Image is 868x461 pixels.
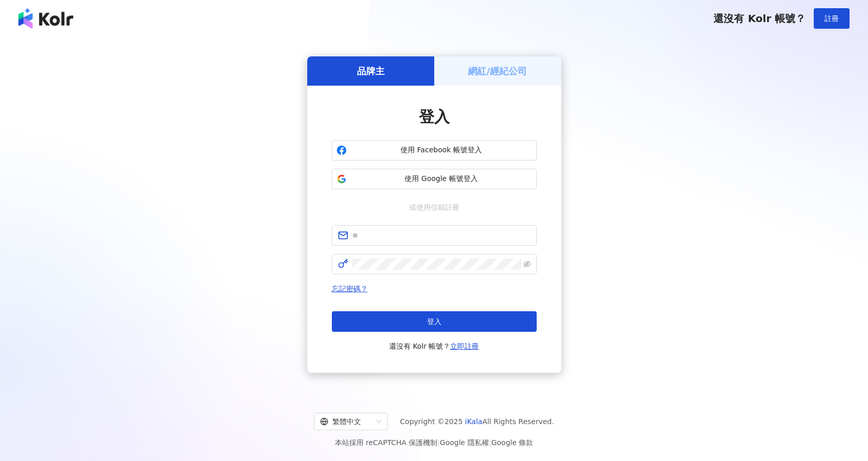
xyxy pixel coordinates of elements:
[437,438,440,447] span: |
[351,174,532,184] span: 使用 Google 帳號登入
[465,417,482,426] a: iKala
[468,65,527,77] h5: 網紅/經紀公司
[332,140,537,161] button: 使用 Facebook 帳號登入
[18,8,73,29] img: logo
[400,415,554,428] span: Copyright © 2025 All Rights Reserved.
[402,202,467,213] span: 或使用信箱註冊
[419,108,450,126] span: 登入
[523,260,531,268] span: eye-invisible
[491,438,533,447] a: Google 條款
[357,65,385,77] h5: 品牌主
[335,436,533,449] span: 本站採用 reCAPTCHA 保護機制
[427,317,441,326] span: 登入
[713,12,806,25] span: 還沒有 Kolr 帳號？
[332,285,368,293] a: 忘記密碼？
[332,311,537,332] button: 登入
[332,169,537,189] button: 使用 Google 帳號登入
[814,8,850,29] button: 註冊
[824,14,839,23] span: 註冊
[389,340,479,352] span: 還沒有 Kolr 帳號？
[489,438,492,447] span: |
[351,145,532,155] span: 使用 Facebook 帳號登入
[450,342,479,350] a: 立即註冊
[440,438,489,447] a: Google 隱私權
[320,413,372,430] div: 繁體中文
